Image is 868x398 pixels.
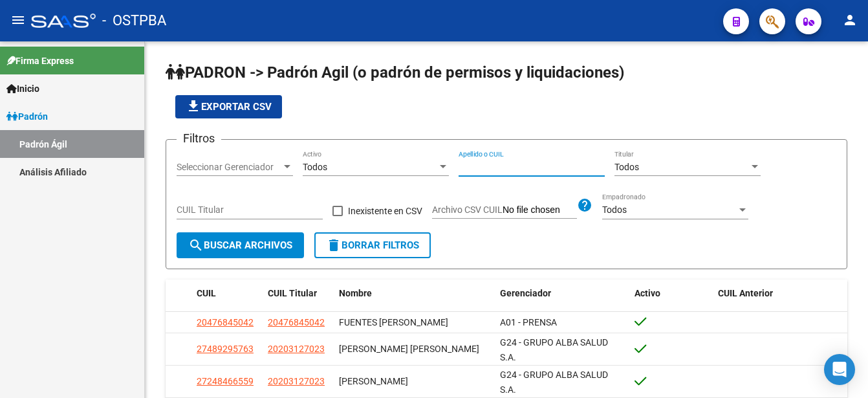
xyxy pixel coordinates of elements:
[339,376,408,386] span: [PERSON_NAME]
[500,370,608,395] span: G24 - GRUPO ALBA SALUD S.A.
[197,376,254,386] span: 27248466559
[334,280,495,307] datatable-header-cell: Nombre
[177,162,281,173] span: Seleccionar Gerenciador
[263,280,334,307] datatable-header-cell: CUIL Titular
[432,205,503,215] span: Archivo CSV CUIL
[503,205,577,216] input: Archivo CSV CUIL
[614,162,639,172] span: Todos
[326,238,342,253] mat-icon: delete
[6,82,39,96] span: Inicio
[175,95,282,118] button: Exportar CSV
[602,205,627,215] span: Todos
[500,317,557,327] span: A01 - PRENSA
[197,288,216,298] span: CUIL
[186,101,272,113] span: Exportar CSV
[500,337,608,362] span: G24 - GRUPO ALBA SALUD S.A.
[629,280,713,307] datatable-header-cell: Activo
[177,129,221,148] h3: Filtros
[186,98,201,114] mat-icon: file_download
[197,317,254,327] span: 20476845042
[314,232,431,258] button: Borrar Filtros
[268,317,325,327] span: 20476845042
[197,344,254,354] span: 27489295763
[348,203,422,219] span: Inexistente en CSV
[339,288,372,298] span: Nombre
[188,239,292,251] span: Buscar Archivos
[339,344,479,354] span: [PERSON_NAME] [PERSON_NAME]
[842,12,858,28] mat-icon: person
[824,354,855,385] div: Open Intercom Messenger
[495,280,630,307] datatable-header-cell: Gerenciador
[177,232,304,258] button: Buscar Archivos
[191,280,263,307] datatable-header-cell: CUIL
[577,197,592,213] mat-icon: help
[339,317,448,327] span: FUENTES [PERSON_NAME]
[268,288,317,298] span: CUIL Titular
[635,288,660,298] span: Activo
[268,344,325,354] span: 20203127023
[188,238,204,253] mat-icon: search
[500,288,551,298] span: Gerenciador
[102,6,166,35] span: - OSTPBA
[326,239,419,251] span: Borrar Filtros
[6,54,74,68] span: Firma Express
[268,376,325,386] span: 20203127023
[713,280,848,307] datatable-header-cell: CUIL Anterior
[718,288,773,298] span: CUIL Anterior
[6,109,48,124] span: Padrón
[303,162,327,172] span: Todos
[10,12,26,28] mat-icon: menu
[166,63,624,82] span: PADRON -> Padrón Agil (o padrón de permisos y liquidaciones)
